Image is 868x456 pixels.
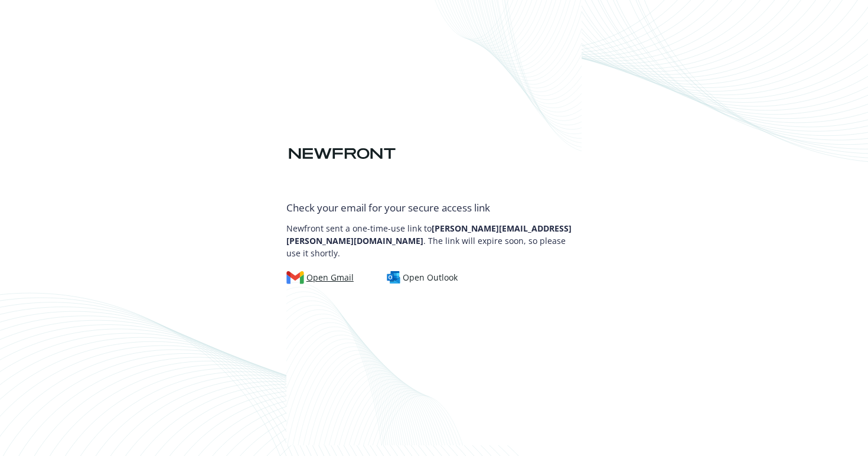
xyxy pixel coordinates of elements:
b: [PERSON_NAME][EMAIL_ADDRESS][PERSON_NAME][DOMAIN_NAME] [286,223,572,246]
div: Open Outlook [387,271,458,284]
div: Check your email for your secure access link [286,200,582,216]
div: Open Gmail [286,271,354,284]
img: Newfront logo [286,144,398,164]
a: Open Gmail [286,271,363,284]
img: gmail-logo.svg [286,271,304,284]
img: outlook-logo.svg [387,271,401,284]
p: Newfront sent a one-time-use link to . The link will expire soon, so please use it shortly. [286,216,582,259]
a: Open Outlook [387,271,468,284]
